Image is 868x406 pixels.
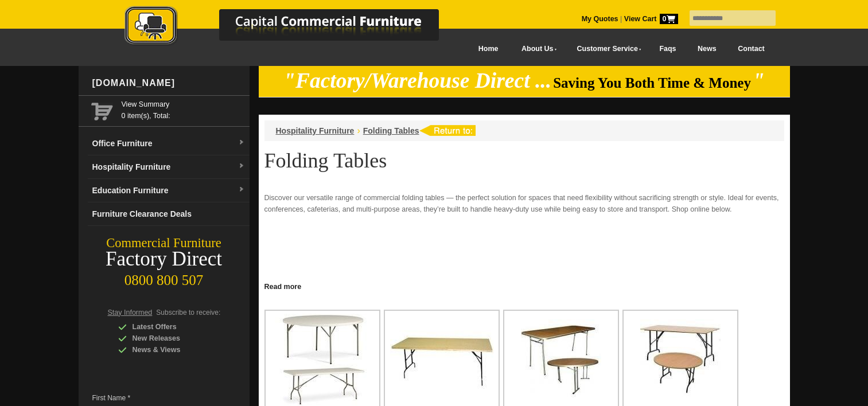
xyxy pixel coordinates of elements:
div: Factory Direct [79,251,250,267]
a: Contact [727,36,775,62]
a: About Us [509,36,564,62]
em: "Factory/Warehouse Direct ... [283,69,551,92]
div: 0800 800 507 [79,267,250,288]
div: News & Views [118,344,227,356]
em: " [753,69,765,92]
img: Plastic Folding Tables [275,314,369,405]
img: dropdown [238,163,245,170]
span: Saving You Both Time & Money [553,75,751,91]
li: › [357,125,360,136]
div: [DOMAIN_NAME] [88,66,250,100]
a: Office Furnituredropdown [88,132,250,155]
img: dropdown [238,139,245,146]
a: Folding Tables [363,126,419,135]
div: Latest Offers [118,321,227,333]
span: 0 item(s), Total: [122,99,245,120]
strong: View Cart [624,15,678,23]
img: SM Fold Up Tables [640,319,721,400]
a: Capital Commercial Furniture Logo [93,6,495,51]
a: View Cart0 [622,15,678,23]
span: First Name * [92,392,221,404]
img: SCW Wooden Folding Tables [390,330,493,389]
a: Education Furnituredropdown [88,179,250,202]
span: 0 [660,14,678,24]
img: Capital Commercial Furniture Logo [93,6,495,48]
h1: Folding Tables [264,150,784,171]
img: HD Folding Trestle Tables [521,319,601,400]
div: Commercial Furniture [79,235,250,251]
a: Click to read more [259,278,790,292]
img: return to [419,125,476,136]
a: Customer Service [564,36,648,62]
img: dropdown [238,186,245,193]
a: News [687,36,727,62]
span: Subscribe to receive: [156,309,220,317]
span: Stay Informed [108,309,153,317]
a: Faqs [649,36,687,62]
a: View Summary [122,99,245,110]
a: Furniture Clearance Deals [88,202,250,226]
div: New Releases [118,333,227,344]
p: Discover our versatile range of commercial folding tables — the perfect solution for spaces that ... [264,192,784,215]
a: My Quotes [582,15,618,23]
a: Hospitality Furnituredropdown [88,155,250,179]
a: Hospitality Furniture [276,126,355,135]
